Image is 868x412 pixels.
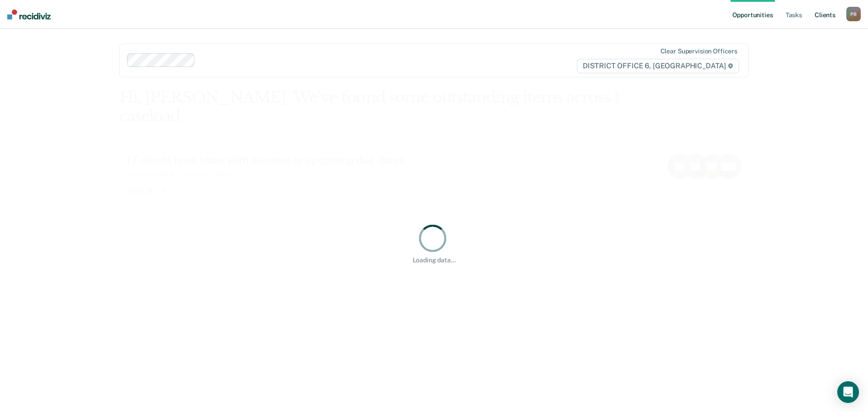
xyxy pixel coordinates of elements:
img: Recidiviz [7,9,51,19]
span: DISTRICT OFFICE 6, [GEOGRAPHIC_DATA] [577,59,739,73]
div: Open Intercom Messenger [837,381,859,403]
button: PB [846,7,861,21]
div: P B [846,7,861,21]
div: Loading data... [413,256,456,264]
div: Clear supervision officers [660,47,737,55]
